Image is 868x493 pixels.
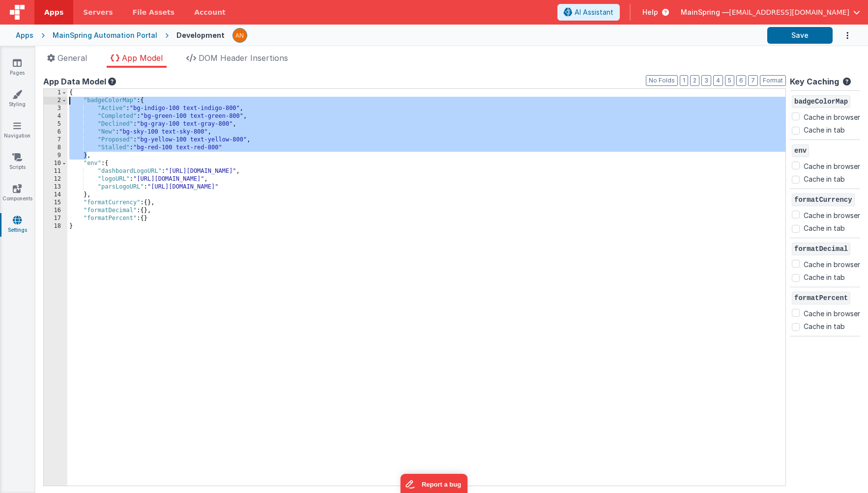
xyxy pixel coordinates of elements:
img: 63cd5caa8a31f9d016618d4acf466499 [233,28,247,42]
div: 13 [44,183,67,191]
div: 11 [44,167,67,175]
label: Cache in tab [804,321,845,331]
button: MainSpring — [EMAIL_ADDRESS][DOMAIN_NAME] [681,7,860,17]
span: DOM Header Insertions [199,53,288,63]
div: 15 [44,199,67,207]
button: Options [833,26,852,46]
label: Cache in browser [804,160,860,171]
span: env [792,144,809,157]
button: 5 [725,75,734,86]
span: AI Assistant [575,7,613,17]
label: Cache in tab [804,223,845,233]
span: formatPercent [792,292,850,304]
button: Save [767,27,833,44]
label: Cache in tab [804,125,845,135]
div: 10 [44,160,67,167]
button: AI Assistant [557,4,620,21]
button: 6 [736,75,746,86]
div: 3 [44,105,67,112]
div: 7 [44,136,67,144]
label: Cache in tab [804,272,845,282]
h4: Key Caching [790,78,839,86]
button: No Folds [646,75,678,86]
span: [EMAIL_ADDRESS][DOMAIN_NAME] [729,7,849,17]
div: MainSpring Automation Portal [53,30,157,40]
span: MainSpring — [681,7,729,17]
span: Apps [44,7,63,17]
button: 7 [748,75,758,86]
div: 8 [44,144,67,152]
div: 17 [44,215,67,222]
div: Apps [16,30,33,40]
span: File Assets [133,7,175,17]
button: Format [760,75,786,86]
div: 18 [44,222,67,230]
label: Cache in browser [804,258,860,270]
span: badgeColorMap [792,95,850,108]
div: 4 [44,112,67,120]
div: 9 [44,152,67,160]
span: Servers [83,7,113,17]
button: 2 [690,75,699,86]
button: 4 [713,75,723,86]
div: 12 [44,175,67,183]
div: Development [176,30,225,40]
span: App Model [122,53,163,63]
button: 3 [701,75,711,86]
label: Cache in browser [804,209,860,220]
div: 1 [44,89,67,97]
div: App Data Model [43,76,786,87]
label: Cache in browser [804,110,860,122]
div: 5 [44,120,67,128]
span: Help [642,7,658,17]
div: 16 [44,207,67,215]
div: 14 [44,191,67,199]
button: 1 [680,75,688,86]
label: Cache in tab [804,174,845,184]
div: 6 [44,128,67,136]
span: formatDecimal [792,243,850,255]
label: Cache in browser [804,307,860,319]
span: General [58,53,87,63]
div: 2 [44,97,67,105]
span: formatCurrency [792,193,855,206]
